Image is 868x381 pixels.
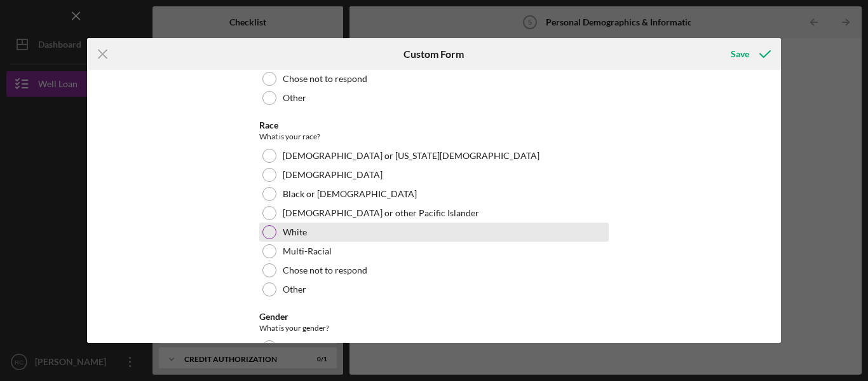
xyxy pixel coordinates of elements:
label: [DEMOGRAPHIC_DATA] [283,170,383,180]
label: [DEMOGRAPHIC_DATA] [283,342,383,352]
label: [DEMOGRAPHIC_DATA] or [US_STATE][DEMOGRAPHIC_DATA] [283,151,539,161]
label: [DEMOGRAPHIC_DATA] or other Pacific Islander [283,208,479,218]
label: Chose not to respond [283,74,367,84]
label: Multi-Racial [283,246,332,256]
label: Chose not to respond [283,265,367,275]
div: Save [731,41,749,67]
label: Black or [DEMOGRAPHIC_DATA] [283,189,417,199]
label: White [283,227,307,237]
button: Save [718,41,781,67]
div: What is your race? [259,130,609,143]
div: What is your gender? [259,322,609,335]
div: Gender [259,312,609,322]
div: Race [259,120,609,130]
label: Other [283,284,306,294]
h6: Custom Form [403,48,464,60]
label: Other [283,93,306,103]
